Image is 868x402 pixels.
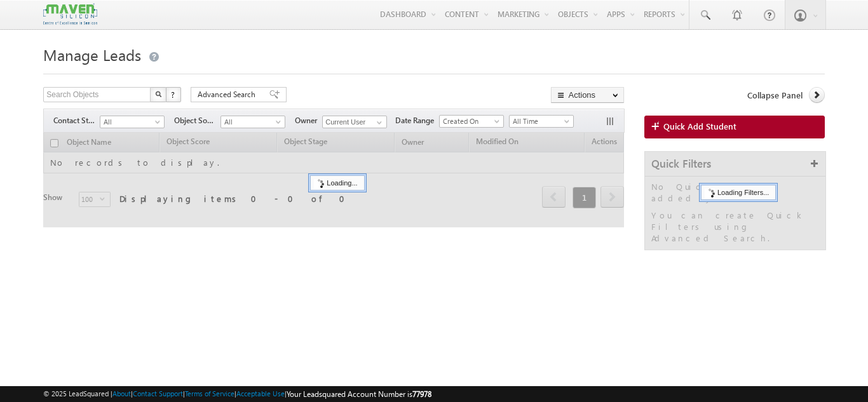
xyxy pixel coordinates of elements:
[663,121,736,132] span: Quick Add Student
[701,185,776,200] div: Loading Filters...
[395,115,439,126] span: Date Range
[220,116,285,128] a: All
[747,90,803,101] span: Collapse Panel
[551,87,624,103] button: Actions
[198,89,259,100] span: Advanced Search
[236,389,285,398] a: Acceptable Use
[287,389,431,399] span: Your Leadsquared Account Number is
[510,116,570,127] span: All Time
[100,116,161,128] span: All
[439,115,504,128] a: Created On
[221,116,281,128] span: All
[100,116,165,128] a: All
[43,44,141,65] span: Manage Leads
[509,115,574,128] a: All Time
[322,116,387,128] input: Type to Search
[295,115,322,126] span: Owner
[53,115,100,126] span: Contact Stage
[112,389,131,398] a: About
[644,116,825,138] a: Quick Add Student
[174,115,220,126] span: Object Source
[43,388,431,400] span: © 2025 LeadSquared | | | | |
[133,389,183,398] a: Contact Support
[155,91,161,97] img: Search
[412,389,431,399] span: 77978
[310,175,364,191] div: Loading...
[440,116,500,127] span: Created On
[185,389,234,398] a: Terms of Service
[171,89,177,100] span: ?
[370,116,386,129] a: Show All Items
[43,3,97,25] img: Custom Logo
[166,87,181,102] button: ?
